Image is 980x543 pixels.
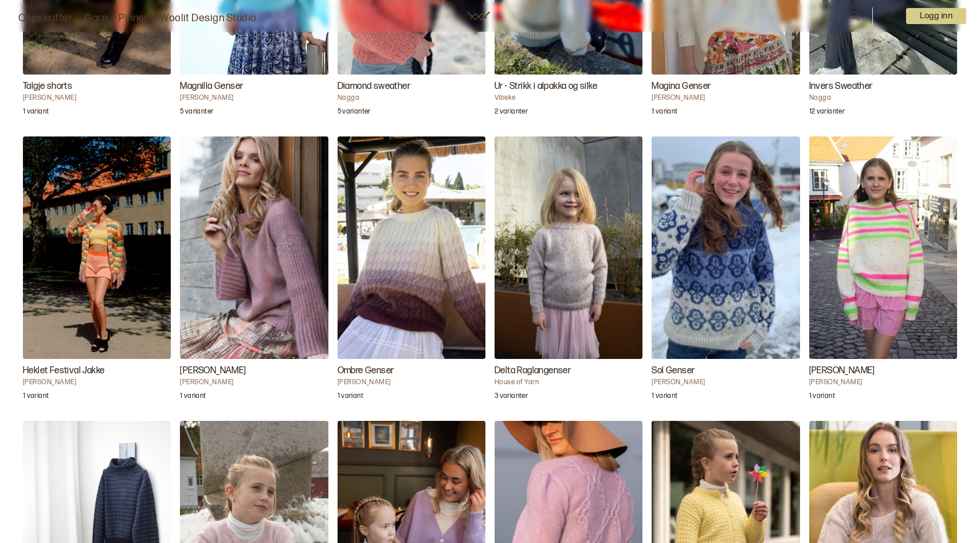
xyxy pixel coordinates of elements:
h3: Heklet Festival Jakke [23,364,171,378]
h3: [PERSON_NAME] [180,364,328,378]
p: 1 variant [652,107,677,119]
a: Oppskrifter [18,10,73,26]
img: House of YarnDelta Raglangenser [495,136,642,358]
a: Woolit Design Studio [160,10,257,26]
h4: House of Yarn [495,378,642,387]
h4: [PERSON_NAME] [338,378,485,387]
h3: Magnilla Genser [180,80,328,93]
h4: [PERSON_NAME] [23,93,171,103]
p: 1 variant [338,392,363,403]
p: 3 varianter [495,392,528,403]
h4: [PERSON_NAME] [23,378,171,387]
p: 1 variant [809,392,835,403]
h4: [PERSON_NAME] [180,378,328,387]
h3: Sol Genser [652,364,799,378]
p: 5 varianter [338,107,371,119]
h4: [PERSON_NAME] [180,93,328,103]
h4: Nagga [809,93,957,103]
p: Logg inn [906,8,966,24]
p: 5 varianter [180,107,213,119]
p: 1 variant [180,392,206,403]
img: Britt Frafjord ØrstavikHeath Genser [180,136,328,358]
img: Brit Frafjord ØrstavikHeklet Festival Jakke [23,136,171,358]
a: Ombre Genser [338,136,485,407]
img: Vibeke LauritsenSol Genser [652,136,799,358]
h4: Vibeke [495,93,642,103]
h3: Talgje shorts [23,80,171,93]
a: Delta Raglangenser [495,136,642,407]
h4: [PERSON_NAME] [809,378,957,387]
p: 12 varianter [809,107,845,119]
h4: [PERSON_NAME] [652,93,799,103]
h3: Ombre Genser [338,364,485,378]
a: Heklet Festival Jakke [23,136,171,407]
button: User dropdown [906,8,966,24]
img: Ane Kydland ThomassenSanda Genser [809,136,957,359]
a: Woolit [467,11,490,21]
h3: Ur - Strikk i alpakka og silke [495,80,642,93]
h3: Delta Raglangenser [495,364,642,378]
a: Sol Genser [652,136,799,407]
h4: [PERSON_NAME] [652,378,799,387]
p: 1 variant [652,392,677,403]
h3: [PERSON_NAME] [809,364,957,378]
p: 1 variant [23,107,49,119]
a: Heath Genser [180,136,328,407]
p: 1 variant [23,392,49,403]
p: 2 varianter [495,107,528,119]
h3: Magina Genser [652,80,799,93]
h4: Nagga [338,93,485,103]
a: Sanda Genser [809,136,957,407]
a: Pinner [119,10,148,26]
h3: Diamond sweather [338,80,485,93]
a: Garn [84,10,107,26]
h3: Invers Sweather [809,80,957,93]
img: Brit Frafjord ØrstavikOmbre Genser [338,136,485,359]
